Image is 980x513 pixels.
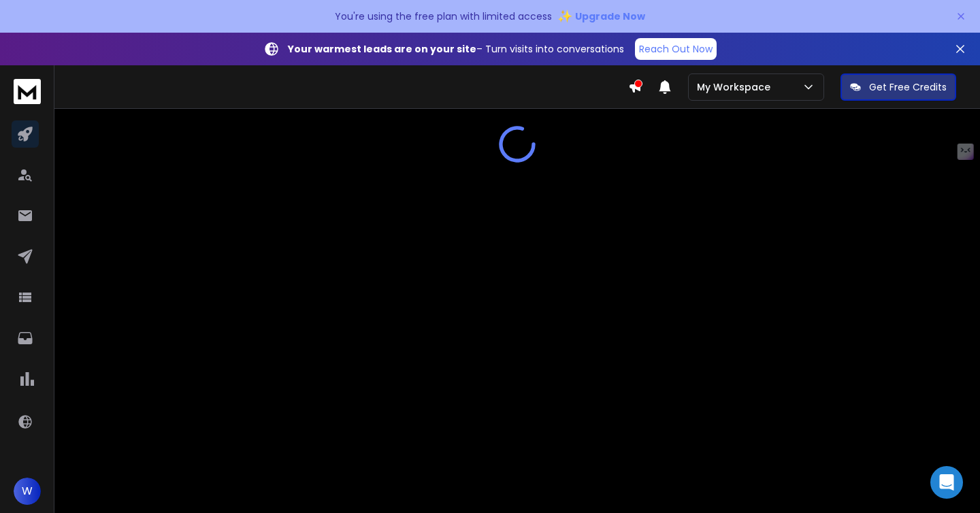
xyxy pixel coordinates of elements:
[930,466,963,499] div: Open Intercom Messenger
[557,3,645,30] button: ✨Upgrade Now
[14,478,41,505] button: W
[639,42,713,56] p: Reach Out Now
[557,7,572,26] span: ✨
[840,73,956,101] button: Get Free Credits
[575,10,645,23] span: Upgrade Now
[335,10,552,23] p: You're using the free plan with limited access
[288,42,624,56] p: – Turn visits into conversations
[635,38,717,60] a: Reach Out Now
[869,80,947,94] p: Get Free Credits
[288,42,476,56] strong: Your warmest leads are on your site
[14,79,41,104] img: logo
[697,80,776,94] p: My Workspace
